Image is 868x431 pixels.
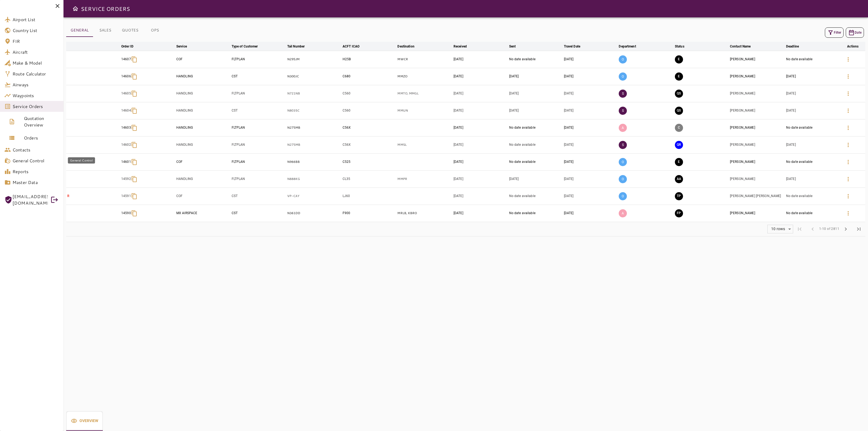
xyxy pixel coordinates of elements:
td: MX AIRSPACE [175,205,231,222]
div: Destination [397,43,414,50]
button: EXECUTION [675,72,683,81]
td: HANDLING [175,85,231,102]
td: HANDLING [175,68,231,85]
p: S [619,90,627,98]
p: N275MB [287,142,340,147]
td: [PERSON_NAME] [729,170,785,188]
td: [DATE] [452,68,508,85]
td: No date available [508,119,563,136]
span: Type of Customer [232,43,265,50]
td: [DATE] [508,170,563,188]
span: Department [619,43,643,50]
td: No date available [785,51,841,68]
td: [DATE] [563,153,618,170]
span: Last Page [852,223,865,236]
td: FLTPLAN [231,136,286,153]
button: Details [842,104,855,117]
p: O [619,175,627,183]
button: Details [842,156,855,169]
button: Filter [825,27,844,38]
button: FINAL PREPARATION [675,209,683,217]
span: Sent [509,43,523,50]
td: HANDLING [175,170,231,188]
div: General Control [68,157,95,164]
td: [PERSON_NAME] [729,153,785,170]
span: Quotation Overview [24,115,59,128]
td: [PERSON_NAME] [729,68,785,85]
div: 10 rows [770,227,786,231]
td: No date available [508,188,563,205]
span: [EMAIL_ADDRESS][DOMAIN_NAME] [12,193,48,206]
button: Details [842,173,855,186]
span: Previous Page [806,223,819,236]
span: Airways [12,81,59,88]
div: Tail Number [287,43,305,50]
span: Order ID [121,43,141,50]
td: C680 [342,68,397,85]
td: [DATE] [785,170,841,188]
span: First Page [793,223,806,236]
td: [DATE] [452,51,508,68]
button: GENERAL [66,24,93,37]
p: A [619,124,627,132]
td: COF [175,153,231,170]
p: S [619,141,627,149]
button: EXECUTION [675,55,683,64]
div: basic tabs example [66,24,167,37]
span: Status [675,43,691,50]
button: Details [842,138,855,151]
p: MMUN [397,108,451,113]
span: Aircraft [12,49,59,55]
td: [PERSON_NAME] [729,51,785,68]
td: [DATE] [452,170,508,188]
td: [PERSON_NAME] [PERSON_NAME] [729,188,785,205]
td: C525 [342,153,397,170]
td: [DATE] [563,136,618,153]
td: [PERSON_NAME] [729,85,785,102]
td: No date available [785,188,841,205]
td: FLTPLAN [231,51,286,68]
td: HANDLING [175,119,231,136]
button: EXECUTION [675,158,683,166]
p: A [619,209,627,217]
td: [DATE] [563,85,618,102]
span: Contacts [12,147,59,153]
span: Master Data [12,179,59,186]
td: FLTPLAN [231,153,286,170]
td: FLTPLAN [231,119,286,136]
div: Contact Name [730,43,751,50]
button: CANCELED [675,124,683,132]
div: Deadline [786,43,799,50]
span: Reports [12,168,59,175]
td: [DATE] [452,136,508,153]
p: 14601 [121,160,131,164]
p: 14604 [121,108,131,113]
td: [DATE] [563,205,618,222]
div: Travel Date [564,43,580,50]
td: [PERSON_NAME] [729,119,785,136]
td: No date available [508,51,563,68]
button: QUOTES [117,24,143,37]
div: Department [619,43,636,50]
p: S [619,107,627,115]
td: CST [231,68,286,85]
div: ACFT ICAO [343,43,359,50]
span: Route Calculator [12,71,59,77]
p: 14606 [121,74,131,79]
button: Details [842,70,855,83]
td: [DATE] [563,188,618,205]
td: No date available [508,153,563,170]
td: No date available [508,136,563,153]
td: HANDLING [175,102,231,119]
span: Deadline [786,43,806,50]
td: [DATE] [563,170,618,188]
p: N803SC [287,108,340,113]
button: TRIP PREPARATION [675,192,683,200]
td: No date available [508,205,563,222]
span: Contact Name [730,43,758,50]
button: Details [842,53,855,66]
p: N888KG [287,177,340,181]
span: Travel Date [564,43,587,50]
button: Details [842,121,855,134]
span: General Control [12,157,59,164]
